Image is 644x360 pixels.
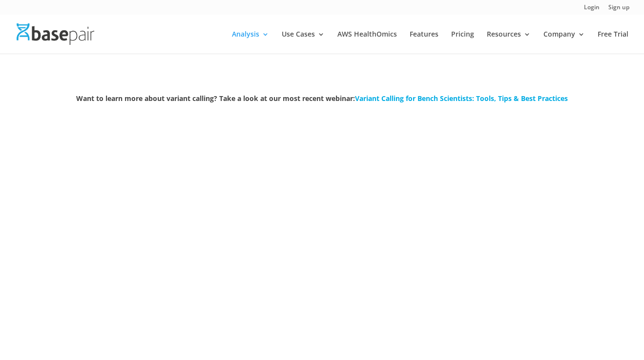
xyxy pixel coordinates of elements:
[246,231,398,250] h3: Publication-ready visual reports
[232,31,269,54] a: Analysis
[355,94,568,103] a: Variant Calling for Bench Scientists: Tools, Tips & Best Practices
[64,231,217,250] h3: Zero code knowledge required
[410,31,438,54] a: Features
[64,250,217,315] p: Never used NGS data analysis tools? No problem. Basepair’s automated NGS data analysis platform r...
[427,250,580,308] p: Planning to run a single sample or a thousand? No matter how many DNA-Seq samples you need to ana...
[608,4,629,15] a: Sign up
[451,31,474,54] a: Pricing
[282,31,325,54] a: Use Cases
[543,31,585,54] a: Company
[162,181,482,199] strong: Automated DNA sequence analysis for researchers
[17,23,94,44] img: Basepair
[337,31,397,54] a: AWS HealthOmics
[598,31,628,54] a: Free Trial
[427,231,580,250] h3: Unlimited scalability
[76,94,568,103] strong: Want to learn more about variant calling? Take a look at our most recent webinar:
[584,4,600,15] a: Login
[487,31,531,54] a: Resources
[246,250,398,308] p: High-quality interactive figures and flexible data-exploration tools are available upon analysis ...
